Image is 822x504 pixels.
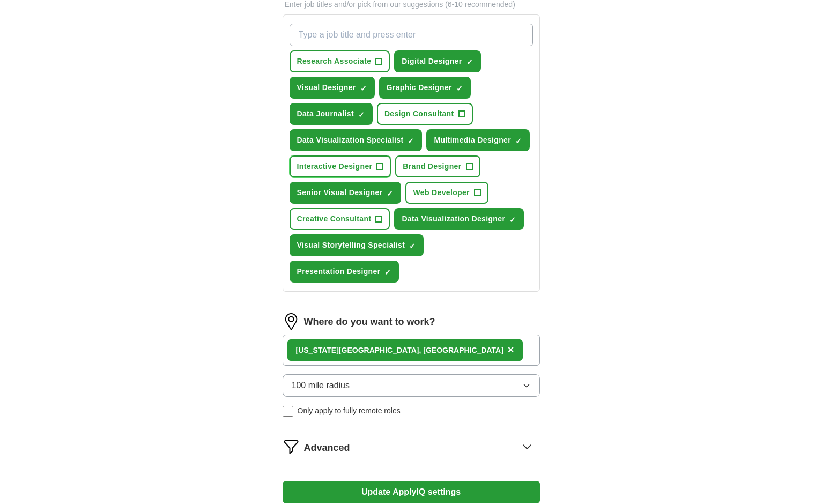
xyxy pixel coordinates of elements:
[402,213,505,225] span: Data Visualization Designer
[297,161,373,172] span: Interactive Designer
[508,344,514,355] span: ×
[360,84,367,93] span: ✓
[434,135,511,146] span: Multimedia Designer
[515,137,522,145] span: ✓
[283,374,540,397] button: 100 mile radius
[297,213,372,225] span: Creative Consultant
[384,268,391,277] span: ✓
[297,108,354,120] span: Data Journalist
[290,261,399,283] button: Presentation Designer✓
[297,56,372,67] span: Research Associate
[387,82,452,93] span: Graphic Designer
[304,315,435,329] label: Where do you want to work?
[395,155,480,177] button: Brand Designer
[379,77,471,99] button: Graphic Designer✓
[358,110,365,119] span: ✓
[394,208,524,230] button: Data Visualization Designer✓
[508,342,514,358] button: ×
[394,50,480,72] button: Digital Designer✓
[290,24,533,46] input: Type a job title and press enter
[403,161,461,172] span: Brand Designer
[426,129,530,151] button: Multimedia Designer✓
[283,313,300,330] img: location.png
[290,234,424,256] button: Visual Storytelling Specialist✓
[283,406,293,417] input: Only apply to fully remote roles
[292,379,350,392] span: 100 mile radius
[290,129,423,151] button: Data Visualization Specialist✓
[283,481,540,503] button: Update ApplyIQ settings
[290,77,375,99] button: Visual Designer✓
[296,345,503,356] div: [US_STATE][GEOGRAPHIC_DATA], [GEOGRAPHIC_DATA]
[304,441,350,455] span: Advanced
[297,266,381,277] span: Presentation Designer
[297,135,404,146] span: Data Visualization Specialist
[409,242,416,250] span: ✓
[290,182,402,204] button: Senior Visual Designer✓
[408,137,414,145] span: ✓
[297,187,383,198] span: Senior Visual Designer
[298,405,401,417] span: Only apply to fully remote roles
[290,208,390,230] button: Creative Consultant
[297,82,356,93] span: Visual Designer
[413,187,469,198] span: Web Developer
[377,103,473,125] button: Design Consultant
[466,58,473,66] span: ✓
[402,56,462,67] span: Digital Designer
[456,84,463,93] span: ✓
[405,182,488,204] button: Web Developer
[384,108,454,120] span: Design Consultant
[290,103,373,125] button: Data Journalist✓
[387,189,393,198] span: ✓
[283,438,300,455] img: filter
[290,155,391,177] button: Interactive Designer
[509,216,516,224] span: ✓
[297,240,405,251] span: Visual Storytelling Specialist
[290,50,390,72] button: Research Associate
